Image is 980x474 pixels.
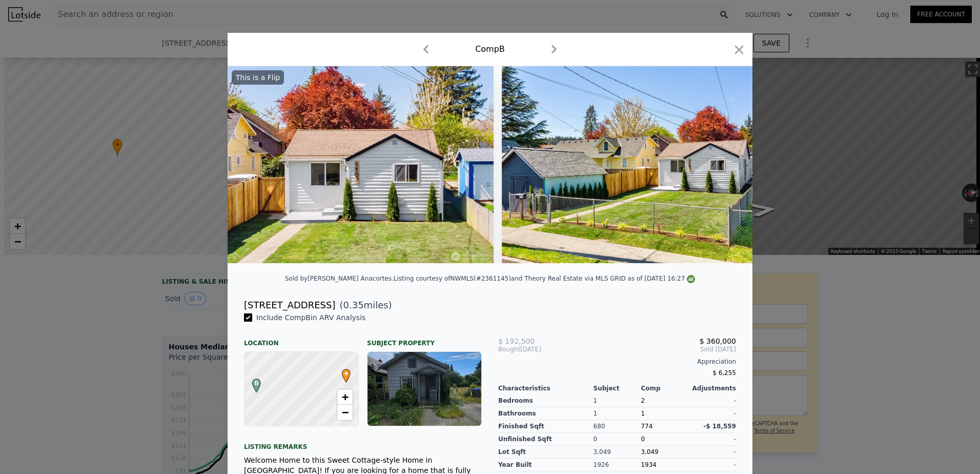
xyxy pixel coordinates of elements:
span: 2 [641,397,645,404]
div: Year Built [498,459,594,471]
span: Bought [498,345,520,353]
div: Bathrooms [498,407,594,420]
div: Subject [594,384,641,392]
div: 1 [641,407,688,420]
img: Property Img [228,66,494,263]
span: 0.35 [343,300,364,310]
img: NWMLS Logo [687,275,695,283]
div: 0 [594,433,641,446]
div: - [688,433,736,446]
div: Lot Sqft [498,446,594,459]
span: $ 192,500 [498,337,535,345]
div: - [688,394,736,407]
div: [DATE] [498,345,578,353]
div: - [688,459,736,471]
span: Include Comp B in ARV Analysis [252,313,370,322]
div: 1934 [641,459,688,471]
a: Zoom in [337,389,353,405]
div: Subject Property [367,331,482,347]
div: Listing courtesy of NWMLS (#2361145) and Theory Real Estate via MLS GRID as of [DATE] 16:27 [394,275,696,282]
div: Sold by [PERSON_NAME] Anacortes . [285,275,394,282]
div: Unfinished Sqft [498,433,594,446]
span: Sold [DATE] [578,345,736,353]
div: B [250,379,256,385]
div: Finished Sqft [498,420,594,433]
div: Listing remarks [244,434,482,451]
span: $ 6,255 [712,369,736,377]
span: 0 [641,436,645,443]
span: $ 360,000 [700,337,736,345]
div: • [339,369,345,375]
div: Comp B [475,43,505,55]
span: • [339,366,353,381]
a: Zoom out [337,405,353,420]
div: Adjustments [688,384,736,392]
div: 680 [594,420,641,433]
span: + [342,390,349,403]
span: -$ 18,559 [703,423,736,430]
div: 1926 [594,459,641,471]
div: Bedrooms [498,394,594,407]
div: 1 [594,394,641,407]
div: 1 [594,407,641,420]
div: Characteristics [498,384,594,392]
div: 3,049 [594,446,641,459]
div: [STREET_ADDRESS] [244,298,335,312]
div: - [688,446,736,459]
img: Property Img [502,66,797,263]
span: B [250,379,263,388]
span: − [342,406,349,419]
div: Comp [641,384,688,392]
div: - [688,407,736,420]
span: ( miles) [335,298,392,312]
span: 3,049 [641,448,658,456]
span: 774 [641,423,652,430]
div: Appreciation [498,358,736,366]
div: Location [244,331,359,347]
div: This is a Flip [232,70,284,85]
